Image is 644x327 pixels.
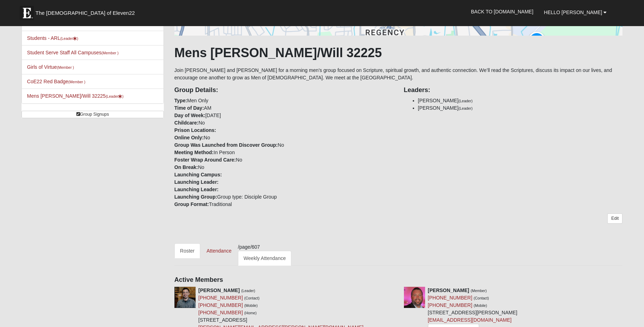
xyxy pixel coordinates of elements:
a: [PHONE_NUMBER] [198,295,243,301]
strong: Online Only: [174,135,204,140]
h4: Group Details: [174,86,393,94]
a: Mens [PERSON_NAME]/Will 32225(Leader) [27,93,124,99]
strong: Meeting Method: [174,150,214,155]
a: Back to [DOMAIN_NAME] [466,3,539,20]
strong: Launching Leader: [174,187,219,192]
small: (Leader) [459,106,473,110]
small: (Member ) [57,65,74,69]
h4: Active Members [174,276,623,284]
small: (Leader ) [60,36,78,41]
strong: Type: [174,98,187,103]
a: Students - ARL(Leader) [27,35,78,41]
a: Hello [PERSON_NAME] [539,4,612,21]
a: [PHONE_NUMBER] [428,295,472,301]
strong: Launching Leader: [174,179,219,185]
small: (Mobile) [474,303,487,308]
strong: Group Format: [174,201,209,207]
small: (Member) [471,289,487,293]
img: Eleven22 logo [20,6,34,20]
small: (Contact) [474,296,489,300]
small: (Leader ) [106,94,124,98]
a: [PHONE_NUMBER] [198,302,243,308]
strong: Launching Campus: [174,172,222,177]
span: Hello [PERSON_NAME] [544,10,602,15]
small: (Contact) [244,296,260,300]
a: Group Signups [22,111,164,118]
small: (Leader) [241,289,255,293]
strong: [PERSON_NAME] [198,287,240,293]
strong: On Break: [174,164,198,170]
small: (Home) [244,311,257,315]
li: [PERSON_NAME] [418,97,623,104]
a: Girls of Virtue(Member ) [27,64,74,70]
strong: Childcare: [174,120,198,126]
span: The [DEMOGRAPHIC_DATA] of Eleven22 [36,10,135,17]
small: (Member ) [101,51,118,55]
a: Roster [174,243,200,258]
h1: Mens [PERSON_NAME]/Will 32225 [174,45,623,60]
strong: Foster Wrap Around Care: [174,157,236,163]
a: Student Serve Staff All Campuses(Member ) [27,50,119,55]
div: Men Only AM [DATE] No No No In Person No No Group type: Disciple Group Traditional [169,81,399,208]
a: CoE22 Red Badge(Member ) [27,79,85,84]
strong: Launching Group: [174,194,217,200]
a: Weekly Attendance [238,251,292,266]
strong: [PERSON_NAME] [428,287,469,293]
ul: /page/607 [174,243,623,266]
small: (Mobile) [244,303,258,308]
strong: Day of Week: [174,113,205,118]
a: Edit [607,213,622,224]
a: The [DEMOGRAPHIC_DATA] of Eleven22 [16,2,157,20]
strong: Time of Day: [174,105,204,111]
strong: Group Was Launched from Discover Group: [174,142,278,148]
a: [PHONE_NUMBER] [198,310,243,315]
h4: Leaders: [404,86,623,94]
small: (Member ) [68,80,85,84]
strong: Prison Locations: [174,127,216,133]
a: [PHONE_NUMBER] [428,302,472,308]
small: (Leader) [459,99,473,103]
li: [PERSON_NAME] [418,104,623,112]
a: Attendance [201,243,237,258]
